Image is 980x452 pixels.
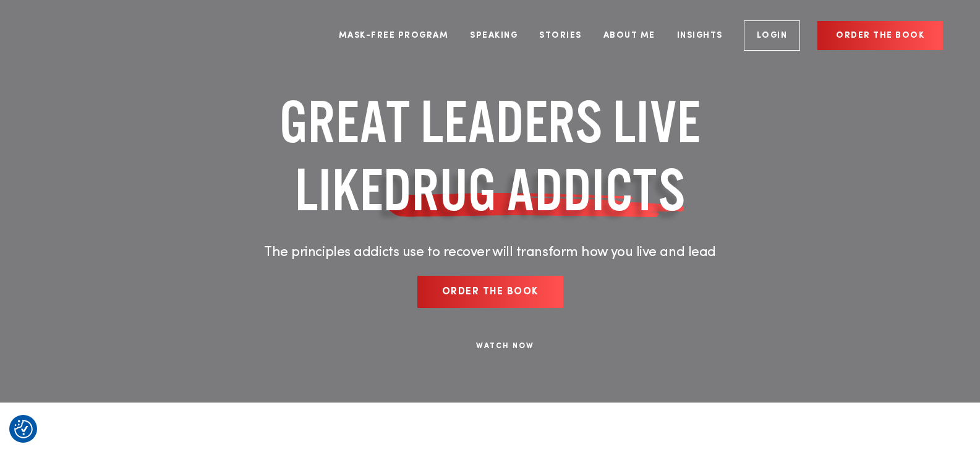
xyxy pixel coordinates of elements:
[122,418,351,437] div: Find Your Secret Weapon
[417,276,563,308] a: Order the book
[668,12,732,59] a: Insights
[476,343,534,350] a: WATCH NOW
[442,287,539,297] span: Order the book
[264,245,716,259] span: The principles addicts use to recover will transform how you live and lead
[37,23,111,48] a: Company Logo Company Logo
[14,420,33,438] img: Revisit consent button
[330,12,458,59] a: Mask-Free Program
[428,326,467,365] img: Play
[817,21,943,50] a: Order the book
[14,420,33,438] button: Consent Preferences
[629,418,858,437] div: Thrive in Work and Life
[461,12,527,59] a: Speaking
[744,20,801,51] a: Login
[530,12,591,59] a: Stories
[203,88,778,224] h1: GREAT LEADERS LIVE LIKE
[594,12,665,59] a: About Me
[376,418,604,437] div: Remove The Need to Impress
[383,156,686,224] span: DRUG ADDICTS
